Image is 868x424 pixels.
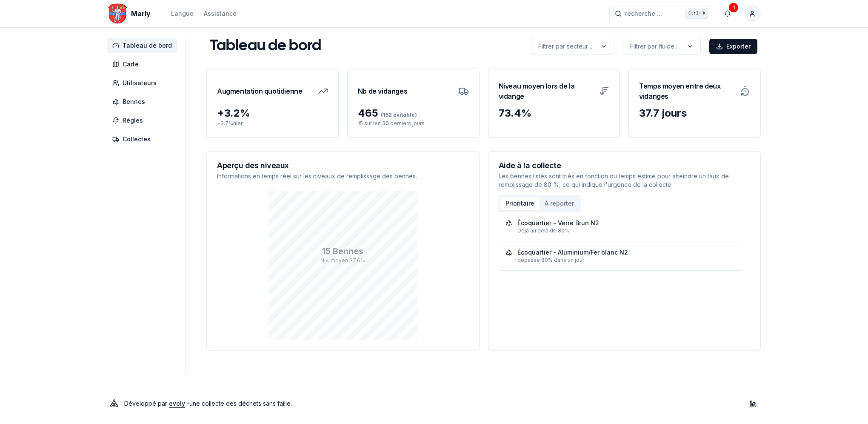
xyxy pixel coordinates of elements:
[217,106,328,120] div: + 3.2 %
[210,38,321,55] h1: Tableau de bord
[131,9,151,19] span: Marly
[123,97,145,106] span: Bennes
[107,75,180,91] a: Utilisateurs
[107,57,180,72] a: Carte
[171,9,194,18] div: Langue
[171,9,194,19] button: Langue
[623,38,701,55] button: label
[639,106,750,120] div: 37.7 jours
[217,79,302,103] h3: Augmentation quotidienne
[107,132,180,147] a: Collectes
[540,197,579,210] button: À reporter
[123,79,157,87] span: Utilisateurs
[630,42,680,51] p: Filtrer par fluide ...
[709,39,757,54] button: Exporter
[499,172,751,189] p: Les bennes listés sont triés en fonction du temps estimé pour atteindre un taux de remplissage de...
[531,38,614,55] button: label
[123,116,143,125] span: Règles
[378,112,417,118] span: (152 évitable)
[107,38,180,53] a: Tableau de bord
[107,3,128,24] img: Marly Logo
[538,42,594,51] p: Filtrer par secteur ...
[217,172,469,180] p: Informations en temps réel sur les niveaux de remplissage des bennes.
[217,120,328,127] p: + 3.7 % hier
[517,257,735,264] div: dépasse 80% dans un jour
[107,9,154,19] a: Marly
[217,162,469,169] h3: Aperçu des niveaux
[609,6,711,21] button: recherche ...Ctrl+K
[500,197,540,210] button: Prioritaire
[358,120,469,127] p: 15 sur les 30 derniers jours
[124,398,292,410] p: Développé par - une collecte des déchets sans faille .
[107,397,121,410] img: Evoly Logo
[358,106,469,120] div: 465
[517,219,599,227] div: Écoquartier - Verre Brun N2
[107,94,180,109] a: Bennes
[720,6,735,21] button: 1
[729,3,738,12] div: 1
[517,248,628,257] div: Écoquartier - Aluminium/Fer blanc N2
[505,248,735,264] a: Écoquartier - Aluminium/Fer blanc N2dépasse 80% dans un jour
[107,113,180,128] a: Règles
[123,135,151,143] span: Collectes
[123,41,172,50] span: Tableau de bord
[639,79,735,103] h3: Temps moyen entre deux vidanges
[123,60,139,69] span: Carte
[505,219,735,234] a: Écoquartier - Verre Brun N2Déjà au delà de 80%
[499,106,610,120] div: 73.4 %
[358,79,407,103] h3: Nb de vidanges
[625,9,662,18] span: recherche ...
[499,79,594,103] h3: Niveau moyen lors de la vidange
[169,400,185,407] a: evoly
[517,227,735,234] div: Déjà au delà de 80%
[204,9,237,19] a: Assistance
[499,162,751,169] h3: Aide à la collecte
